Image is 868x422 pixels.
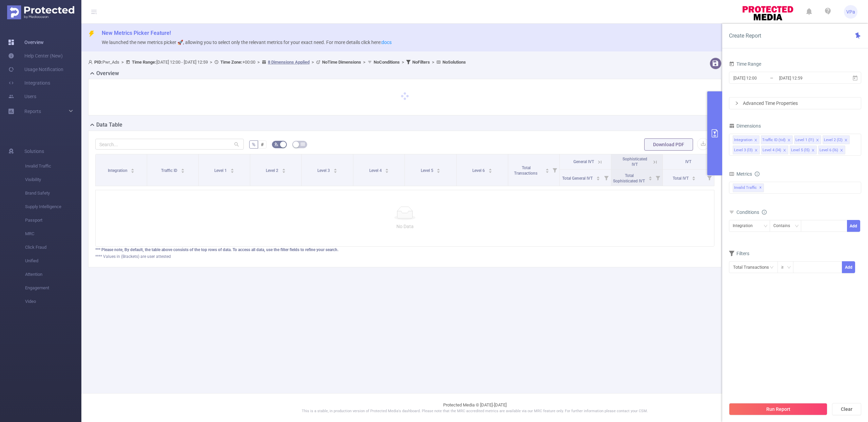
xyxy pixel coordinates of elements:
[119,60,126,65] span: >
[322,60,361,65] b: No Time Dimensions
[729,251,749,256] span: Filters
[734,146,753,155] div: Level 3 (l3)
[25,186,81,200] span: Brand Safety
[88,60,466,65] span: Pwr_Ads [DATE] 12:00 - [DATE] 12:59 +00:00
[764,224,768,229] i: icon: down
[310,60,316,65] span: >
[8,63,63,76] a: Usage Notification
[282,170,286,172] i: icon: caret-down
[400,60,406,65] span: >
[95,247,714,253] div: *** Please note, By default, the table above consists of the top rows of data. To access all data...
[282,168,286,170] i: icon: caret-up
[24,109,41,114] span: Reports
[781,262,788,273] div: ≥
[131,170,135,172] i: icon: caret-down
[96,121,122,129] h2: Data Table
[787,265,791,270] i: icon: down
[436,168,440,172] div: Sort
[648,175,652,179] div: Sort
[24,105,41,118] a: Reports
[369,168,383,173] span: Level 4
[25,254,81,268] span: Unified
[729,61,761,67] span: Time Range
[790,146,817,154] li: Level 5 (l5)
[759,184,762,192] span: ✕
[842,261,855,273] button: Add
[385,168,389,170] i: icon: caret-up
[98,408,851,414] p: This is a stable, in production version of Protected Media's dashboard. Please note that the MRC ...
[685,159,691,164] span: IVT
[24,145,44,158] span: Solutions
[846,5,855,19] span: VPa
[763,146,781,155] div: Level 4 (l4)
[596,175,600,177] i: icon: caret-up
[81,393,868,422] footer: Protected Media © [DATE]-[DATE]
[824,136,843,145] div: Level 2 (l2)
[545,170,549,172] i: icon: caret-down
[488,168,492,170] i: icon: caret-up
[488,170,492,172] i: icon: caret-down
[421,168,434,173] span: Level 5
[562,176,594,181] span: Total General IVT
[25,200,81,214] span: Supply Intelligence
[261,142,264,147] span: #
[266,168,279,173] span: Level 2
[94,60,102,65] b: PID:
[550,154,559,186] i: Filter menu
[208,60,214,65] span: >
[692,175,696,179] div: Sort
[729,171,752,177] span: Metrics
[705,170,714,186] i: Filter menu
[653,170,663,186] i: Filter menu
[25,295,81,308] span: Video
[181,168,184,170] i: icon: caret-up
[8,90,36,103] a: Users
[545,168,549,170] i: icon: caret-up
[623,157,647,167] span: Sophisticated IVT
[255,60,262,65] span: >
[472,168,486,173] span: Level 6
[385,168,389,172] div: Sort
[181,170,184,172] i: icon: caret-down
[729,97,861,109] div: icon: rightAdvanced Time Properties
[794,135,821,144] li: Level 1 (l1)
[25,159,81,173] span: Invalid Traffic
[385,170,389,172] i: icon: caret-down
[25,227,81,241] span: MRC
[601,170,611,186] i: Filter menu
[733,146,760,154] li: Level 3 (l3)
[381,40,392,45] a: docs
[96,69,119,77] h2: Overview
[832,403,861,415] button: Clear
[840,149,843,153] i: icon: close
[816,138,819,142] i: icon: close
[25,214,81,227] span: Passport
[374,60,400,65] b: No Conditions
[754,138,757,142] i: icon: close
[733,183,764,192] span: Invalid Traffic
[274,142,278,146] i: icon: bg-colors
[787,138,791,142] i: icon: close
[102,40,392,45] span: We launched the new metrics picker 🚀, allowing you to select only the relevant metrics for your e...
[761,135,793,144] li: Traffic ID (tid)
[252,142,255,147] span: %
[25,268,81,281] span: Attention
[181,168,185,172] div: Sort
[231,170,234,172] i: icon: caret-down
[778,73,833,83] input: End date
[268,60,310,65] u: 8 Dimensions Applied
[334,170,337,172] i: icon: caret-down
[648,178,652,180] i: icon: caret-down
[430,60,436,65] span: >
[644,138,693,151] button: Download PDF
[333,168,337,172] div: Sort
[437,170,440,172] i: icon: caret-down
[692,175,696,177] i: icon: caret-up
[755,172,759,176] i: icon: info-circle
[847,220,860,232] button: Add
[95,139,244,150] input: Search...
[25,241,81,254] span: Click Fraud
[823,135,850,144] li: Level 2 (l2)
[818,146,845,154] li: Level 6 (l6)
[7,5,74,19] img: Protected Media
